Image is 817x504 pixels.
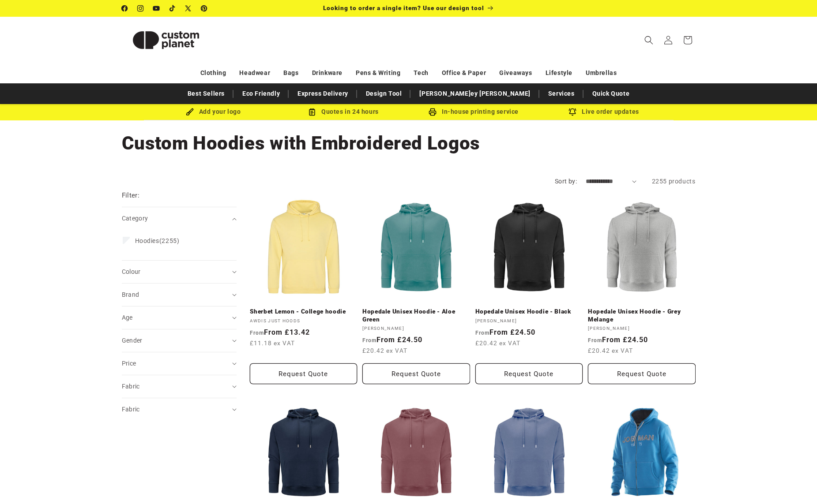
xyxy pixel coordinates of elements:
span: 2255 products [652,178,696,185]
a: Best Sellers [183,86,229,101]
summary: Fabric (0 selected) [122,375,237,398]
label: Sort by: [555,178,577,185]
summary: Search [639,30,659,50]
img: Custom Planet [122,20,210,60]
h1: Custom Hoodies with Embroidered Logos [122,131,696,155]
summary: Brand (0 selected) [122,284,237,306]
a: Sherbet Lemon - College hoodie [250,308,358,316]
a: [PERSON_NAME]ey [PERSON_NAME] [415,86,535,101]
summary: Price [122,352,237,375]
a: Lifestyle [546,65,572,81]
a: Office & Paper [442,65,486,81]
img: In-house printing [429,108,437,116]
div: Live order updates [539,106,669,117]
a: Design Tool [361,86,407,101]
div: In-house printing service [409,106,539,117]
a: Eco Friendly [238,86,284,101]
div: Quotes in 24 hours [279,106,409,117]
summary: Gender (0 selected) [122,329,237,352]
span: Age [122,314,133,321]
a: Umbrellas [586,65,617,81]
img: Order Updates Icon [308,108,316,116]
summary: Colour (0 selected) [122,261,237,283]
span: Looking to order a single item? Use our design tool [323,4,484,11]
span: Brand [122,291,139,298]
a: Hopedale Unisex Hoodie - Aloe Green [362,308,470,323]
h2: Filter: [122,190,140,201]
button: Request Quote [362,363,470,384]
a: Services [544,86,579,101]
span: Category [122,215,148,222]
a: Headwear [239,65,270,81]
button: Request Quote [475,363,583,384]
span: Fabric [122,383,140,390]
img: Brush Icon [186,108,194,116]
a: Bags [283,65,298,81]
a: Drinkware [312,65,343,81]
span: Gender [122,337,143,344]
span: (2255) [135,237,180,245]
a: Giveaways [499,65,532,81]
button: Request Quote [588,363,696,384]
span: Fabric [122,406,140,413]
summary: Fabric (0 selected) [122,398,237,421]
a: Hopedale Unisex Hoodie - Black [475,308,583,316]
span: Price [122,360,136,367]
div: Add your logo [148,106,279,117]
a: Custom Planet [118,17,213,63]
a: Tech [414,65,428,81]
summary: Age (0 selected) [122,306,237,329]
summary: Category (0 selected) [122,207,237,230]
a: Hopedale Unisex Hoodie - Grey Melange [588,308,696,323]
a: Express Delivery [293,86,353,101]
img: Order updates [569,108,576,116]
span: Hoodies [135,237,159,244]
a: Quick Quote [588,86,634,101]
span: Colour [122,268,141,275]
a: Clothing [200,65,226,81]
button: Request Quote [250,363,358,384]
a: Pens & Writing [356,65,400,81]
